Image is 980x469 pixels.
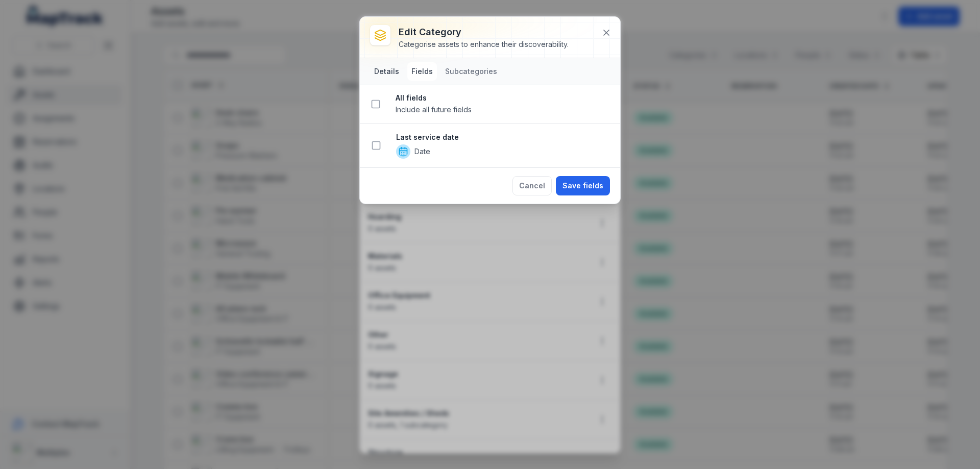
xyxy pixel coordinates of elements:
h3: Edit category [399,25,569,39]
strong: Last service date [396,132,611,142]
span: Include all future fields [396,105,472,114]
strong: All fields [396,93,612,103]
button: Fields [407,62,437,81]
div: Categorise assets to enhance their discoverability. [399,39,569,50]
button: Details [370,62,403,81]
button: Cancel [512,176,552,195]
span: Date [414,146,430,157]
button: Save fields [556,176,610,195]
button: Subcategories [441,62,501,81]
